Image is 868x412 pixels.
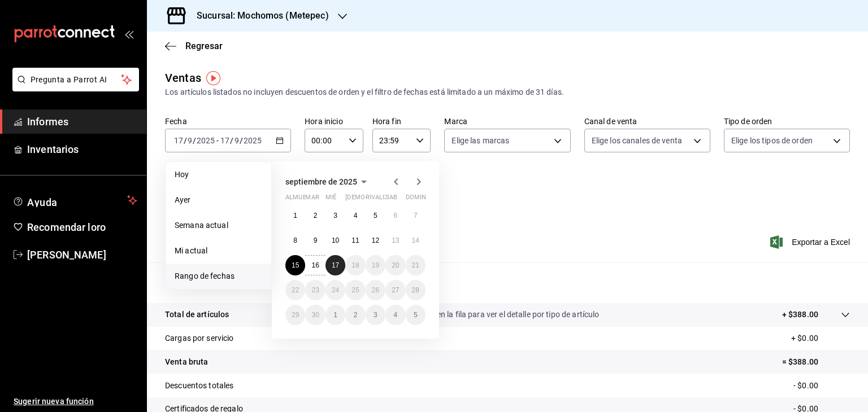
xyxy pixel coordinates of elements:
font: Los artículos listados no incluyen descuentos de orden y el filtro de fechas está limitado a un m... [165,87,564,97]
abbr: 12 de septiembre de 2025 [372,236,379,244]
abbr: 13 de septiembre de 2025 [392,236,399,244]
button: 17 de septiembre de 2025 [325,255,345,275]
button: 12 de septiembre de 2025 [366,230,385,251]
abbr: 28 de septiembre de 2025 [412,286,419,294]
button: 16 de septiembre de 2025 [305,255,325,275]
font: sab [385,194,397,201]
abbr: 14 de septiembre de 2025 [412,236,419,244]
font: 15 [292,261,299,269]
font: Fecha [165,117,187,126]
button: 6 de septiembre de 2025 [385,205,405,226]
button: 27 de septiembre de 2025 [385,280,405,300]
button: 4 de septiembre de 2025 [345,205,365,226]
button: 30 de septiembre de 2025 [305,305,325,325]
abbr: 5 de octubre de 2025 [414,311,418,319]
button: 15 de septiembre de 2025 [285,255,305,275]
font: mar [305,194,319,201]
abbr: 1 de septiembre de 2025 [293,212,297,220]
font: 12 [372,236,379,244]
font: [PERSON_NAME] [27,249,106,261]
font: 2 [314,212,318,220]
input: -- [220,136,230,145]
font: 18 [351,261,359,269]
font: 30 [311,311,319,319]
abbr: 18 de septiembre de 2025 [351,261,359,269]
abbr: 2 de octubre de 2025 [354,311,358,319]
font: 8 [293,236,297,244]
button: 5 de septiembre de 2025 [366,205,385,226]
font: Hora fin [372,117,401,126]
abbr: 2 de septiembre de 2025 [314,212,318,220]
font: - [216,136,219,145]
font: 1 [333,311,337,319]
button: Regresar [165,41,223,51]
button: 26 de septiembre de 2025 [366,280,385,300]
font: Ventas [165,71,201,85]
abbr: miércoles [325,194,336,205]
abbr: domingo [406,194,433,205]
button: abrir_cajón_menú [124,29,133,38]
input: -- [187,136,193,145]
font: = $388.00 [782,357,818,366]
input: -- [234,136,240,145]
abbr: 11 de septiembre de 2025 [351,236,359,244]
button: 14 de septiembre de 2025 [406,230,426,251]
button: septiembre de 2025 [285,175,371,189]
button: 20 de septiembre de 2025 [385,255,405,275]
font: Venta bruta [165,357,208,366]
input: ---- [196,136,215,145]
button: 28 de septiembre de 2025 [406,280,426,300]
font: Inventarios [27,143,79,155]
font: 25 [351,286,359,294]
font: Elige las marcas [452,136,509,145]
button: 23 de septiembre de 2025 [305,280,325,300]
abbr: 21 de septiembre de 2025 [412,261,419,269]
font: 23 [311,286,319,294]
font: 5 [374,212,377,220]
font: 26 [372,286,379,294]
font: Ayuda [27,196,58,208]
abbr: 23 de septiembre de 2025 [311,286,319,294]
button: Pregunta a Parrot AI [12,68,139,91]
font: 9 [314,236,318,244]
font: Sucursal: Mochomos (Metepec) [197,10,329,21]
font: almuerzo [285,194,319,201]
button: 2 de septiembre de 2025 [305,205,325,226]
font: 5 [414,311,418,319]
abbr: 4 de octubre de 2025 [393,311,397,319]
font: / [240,136,243,145]
abbr: 22 de septiembre de 2025 [292,286,299,294]
font: 10 [332,236,339,244]
font: Sugerir nueva función [14,397,94,406]
input: -- [173,136,184,145]
button: 25 de septiembre de 2025 [345,280,365,300]
font: 1 [293,212,297,220]
font: 2 [354,311,358,319]
abbr: 16 de septiembre de 2025 [311,261,319,269]
abbr: 10 de septiembre de 2025 [332,236,339,244]
abbr: 9 de septiembre de 2025 [314,236,318,244]
font: Cargas por servicio [165,334,234,343]
font: 28 [412,286,419,294]
button: 13 de septiembre de 2025 [385,230,405,251]
font: 22 [292,286,299,294]
font: Hora inicio [305,117,342,126]
font: Ayer [175,195,191,204]
abbr: 3 de septiembre de 2025 [333,212,337,220]
font: 21 [412,261,419,269]
font: 4 [393,311,397,319]
font: dominio [406,194,433,201]
button: 5 de octubre de 2025 [406,305,426,325]
button: 9 de septiembre de 2025 [305,230,325,251]
abbr: 27 de septiembre de 2025 [392,286,399,294]
font: septiembre de 2025 [285,177,357,186]
font: Elige los canales de venta [592,136,682,145]
font: + $388.00 [782,310,818,319]
abbr: 17 de septiembre de 2025 [332,261,339,269]
font: Regresar [185,41,223,51]
button: 19 de septiembre de 2025 [366,255,385,275]
font: 24 [332,286,339,294]
button: Marcador de información sobre herramientas [206,71,220,85]
abbr: 25 de septiembre de 2025 [351,286,359,294]
font: 17 [332,261,339,269]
